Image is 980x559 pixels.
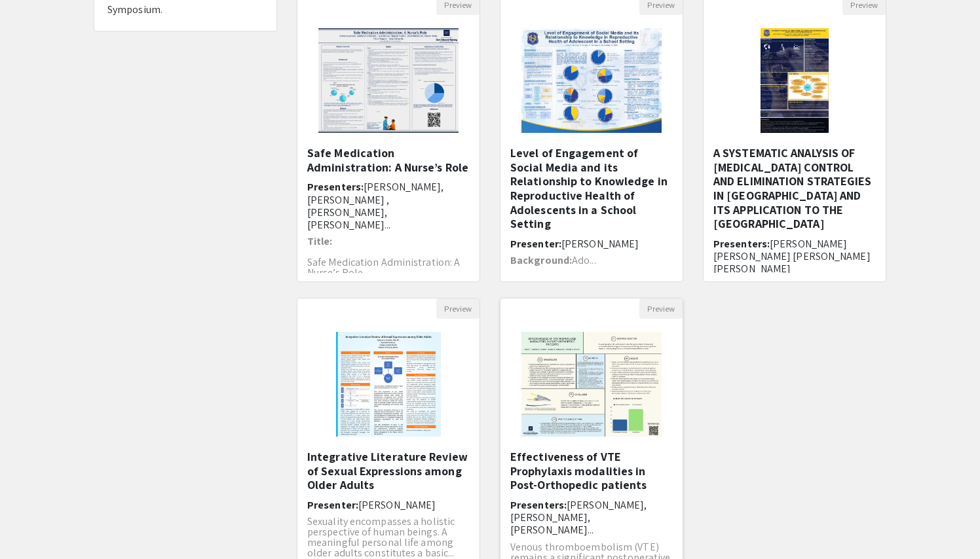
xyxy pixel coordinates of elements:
[10,500,56,549] iframe: Chat
[510,253,572,267] strong: Background:
[639,298,683,319] button: Preview
[508,15,674,146] img: <p>Level of Engagement of Social Media and its Relationship to Knowledge in Reproductive Health o...
[510,450,673,492] h5: Effectiveness of VTE Prophylaxis modalities in Post-Orthopedic patients
[307,234,333,248] strong: Title:
[713,238,876,276] h6: Presenters:
[561,237,639,251] span: [PERSON_NAME]
[713,146,876,231] h5: A SYSTEMATIC ANALYSIS OF [MEDICAL_DATA] CONTROL AND ELIMINATION STRATEGIES IN [GEOGRAPHIC_DATA] A...
[510,499,673,537] h6: Presenters:
[510,255,673,266] p: Ado...
[510,498,647,537] span: [PERSON_NAME], [PERSON_NAME], [PERSON_NAME]...
[747,15,841,146] img: <p class="ql-align-center"><strong>A SYSTEMATIC ANALYSIS OF RABIES CONTROL AND ELIMINATION STRATE...
[508,319,674,450] img: <p><span style="color: rgb(0, 0, 0);">Effectiveness of VTE Prophylaxis modalities in Post-Orthope...
[307,516,470,558] p: Sexuality encompasses a holistic perspective of human beings. A meaningful personal life among ol...
[713,237,871,276] span: [PERSON_NAME] [PERSON_NAME] [PERSON_NAME] [PERSON_NAME]
[307,181,470,231] h6: Presenters:
[307,257,470,278] p: Safe Medication Administration: A Nurse’s Role
[510,238,673,250] h6: Presenter:
[307,499,470,511] h6: Presenter:
[305,15,471,146] img: <p>Safe Medication Administration: A Nurse’s Role</p>
[307,450,470,492] h5: Integrative Literature Review of Sexual Expressions among Older Adults
[307,180,444,232] span: [PERSON_NAME], [PERSON_NAME] , [PERSON_NAME], [PERSON_NAME]...
[436,298,480,319] button: Preview
[510,146,673,231] h5: Level of Engagement of Social Media and its Relationship to Knowledge in Reproductive Health of A...
[358,498,436,512] span: [PERSON_NAME]
[323,319,454,450] img: <p>Integrative Literature Review of Sexual Expressions among Older Adults</p>
[307,146,470,174] h5: Safe Medication Administration: A Nurse’s Role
